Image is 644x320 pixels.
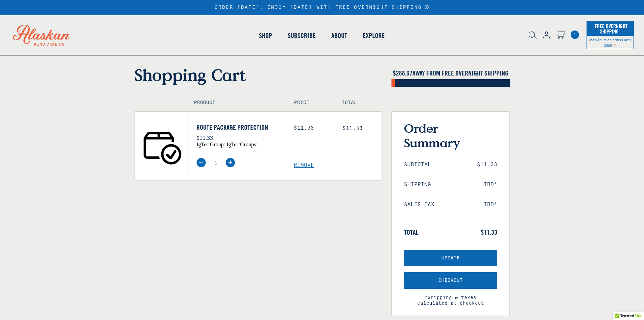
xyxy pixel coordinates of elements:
a: Explore [355,16,392,55]
span: Checkout [438,278,463,283]
a: Shop [251,16,280,55]
img: minus [196,158,206,167]
a: Subscribe [280,16,324,55]
a: Cart [571,30,579,39]
img: search [529,31,536,39]
span: Shipping Notice Icon [613,43,616,47]
h1: Shopping Cart [135,65,381,85]
button: Checkout [404,272,497,289]
span: 288.67 [396,69,412,77]
span: $11.33 [477,162,497,168]
button: Update [404,250,497,266]
span: *Shipping & taxes calculated at checkout [404,289,497,306]
a: About [324,16,355,55]
span: $11.33 [342,125,363,131]
h4: Price [294,100,327,106]
span: Total [404,228,419,236]
span: Free Overnight Shipping [593,21,627,37]
img: account [543,31,550,39]
img: plus [225,158,235,167]
div: $11.33 [294,125,332,131]
h4: $ AWAY FROM FREE OVERNIGHT SHIPPING [391,69,510,77]
img: Route Package Protection - $11.33 [135,112,188,180]
h3: Order Summary [404,121,497,150]
img: Alaskan King Crab Co. logo [3,15,79,55]
span: $11.33 [481,228,497,236]
a: Cart [556,30,565,40]
span: Update [442,255,460,261]
h4: Total [342,100,375,106]
p: $11.33 [196,133,284,142]
a: Remove [294,162,381,169]
span: Mon-Thurs on orders over $350 [589,37,631,47]
span: 1 [571,30,579,39]
span: Shipping [404,182,431,188]
span: Sales Tax [404,201,434,208]
a: Announcement Bar Modal [424,5,429,9]
span: Subtotal [404,162,431,168]
a: Route Package Protection [196,123,284,131]
span: igTestGroup: [196,142,225,147]
div: ORDER [DATE], ENJOY [DATE] WITH FREE OVERNIGHT SHIPPING [215,5,429,10]
h4: Product [194,100,280,106]
span: igTestGroups: [226,142,257,147]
